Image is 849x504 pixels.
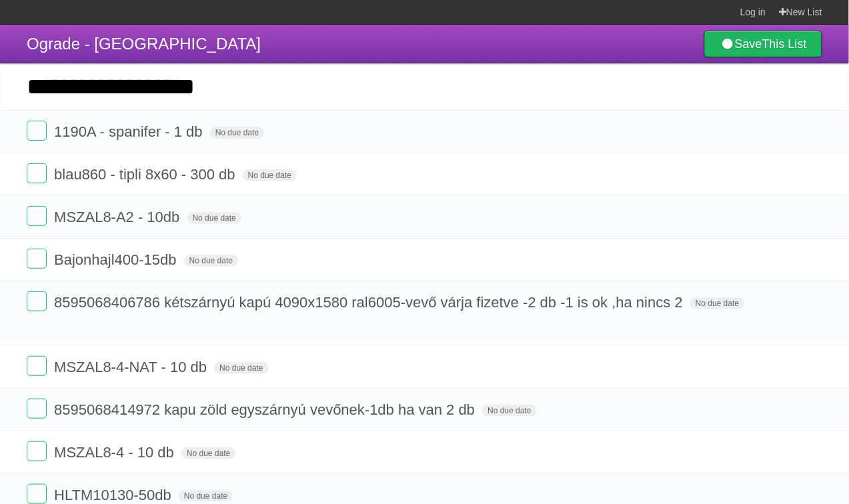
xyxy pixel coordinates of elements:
a: SaveThis List [704,31,822,57]
span: No due date [179,490,233,502]
span: No due date [214,362,268,374]
span: No due date [210,127,264,139]
label: Done [27,441,47,461]
span: Bajonhajl400-15db [54,251,180,268]
label: Done [27,249,47,269]
span: No due date [243,169,297,181]
span: 8595068406786 kétszárnyú kapú 4090x1580 ral6005-vevő várja fizetve -2 db -1 is ok ,ha nincs 2 [54,294,686,311]
span: blau860 - tipli 8x60 - 300 db [54,166,239,183]
b: This List [762,37,807,51]
span: 8595068414972 kapu zöld egyszárnyú vevőnek-1db ha van 2 db [54,401,478,418]
span: No due date [184,255,238,267]
label: Done [27,121,47,141]
label: Done [27,291,47,311]
label: Done [27,206,47,226]
span: No due date [181,447,235,459]
span: HLTM10130-50db [54,487,175,503]
span: No due date [482,405,536,417]
label: Done [27,399,47,419]
span: MSZAL8-4 - 10 db [54,444,177,461]
label: Done [27,163,47,183]
span: Ograde - [GEOGRAPHIC_DATA] [27,35,261,53]
span: MSZAL8-4-NAT - 10 db [54,359,210,375]
label: Done [27,356,47,376]
label: Done [27,484,47,504]
span: MSZAL8-A2 - 10db [54,209,183,225]
span: No due date [187,212,241,224]
span: No due date [690,297,744,309]
span: 1190A - spanifer - 1 db [54,123,206,140]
